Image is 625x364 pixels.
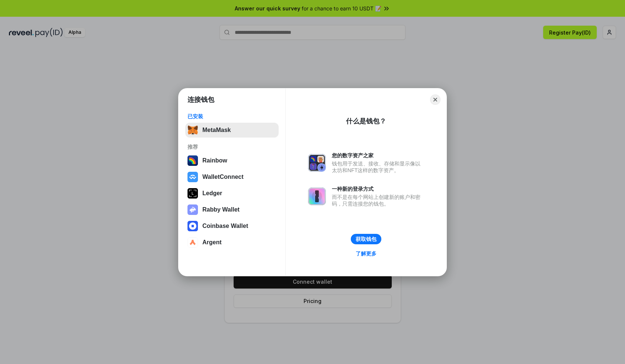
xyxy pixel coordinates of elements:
[202,223,248,229] div: Coinbase Wallet
[185,123,279,138] button: MetaMask
[332,160,424,174] div: 钱包用于发送、接收、存储和显示像以太坊和NFT这样的数字资产。
[187,125,198,135] img: svg+xml,%3Csvg%20fill%3D%22none%22%20height%3D%2233%22%20viewBox%3D%220%200%2035%2033%22%20width%...
[202,206,240,213] div: Rabby Wallet
[356,250,376,257] div: 了解更多
[202,157,227,164] div: Rainbow
[187,188,198,199] img: svg+xml,%3Csvg%20xmlns%3D%22http%3A%2F%2Fwww.w3.org%2F2000%2Fsvg%22%20width%3D%2228%22%20height%3...
[187,144,276,150] div: 推荐
[187,237,198,248] img: svg+xml,%3Csvg%20width%3D%2228%22%20height%3D%2228%22%20viewBox%3D%220%200%2028%2028%22%20fill%3D...
[187,204,198,215] img: svg+xml,%3Csvg%20xmlns%3D%22http%3A%2F%2Fwww.w3.org%2F2000%2Fsvg%22%20fill%3D%22none%22%20viewBox...
[332,152,424,159] div: 您的数字资产之家
[185,235,279,250] button: Argent
[202,127,231,133] div: MetaMask
[351,249,381,258] a: 了解更多
[346,117,386,126] div: 什么是钱包？
[202,190,222,197] div: Ledger
[308,187,326,205] img: svg+xml,%3Csvg%20xmlns%3D%22http%3A%2F%2Fwww.w3.org%2F2000%2Fsvg%22%20fill%3D%22none%22%20viewBox...
[185,202,279,217] button: Rabby Wallet
[185,170,279,184] button: WalletConnect
[308,154,326,172] img: svg+xml,%3Csvg%20xmlns%3D%22http%3A%2F%2Fwww.w3.org%2F2000%2Fsvg%22%20fill%3D%22none%22%20viewBox...
[185,153,279,168] button: Rainbow
[430,94,440,105] button: Close
[332,186,424,192] div: 一种新的登录方式
[185,186,279,201] button: Ledger
[187,155,198,166] img: svg+xml,%3Csvg%20width%3D%22120%22%20height%3D%22120%22%20viewBox%3D%220%200%20120%20120%22%20fil...
[187,221,198,231] img: svg+xml,%3Csvg%20width%3D%2228%22%20height%3D%2228%22%20viewBox%3D%220%200%2028%2028%22%20fill%3D...
[356,236,376,242] div: 获取钱包
[187,172,198,182] img: svg+xml,%3Csvg%20width%3D%2228%22%20height%3D%2228%22%20viewBox%3D%220%200%2028%2028%22%20fill%3D...
[332,194,424,207] div: 而不是在每个网站上创建新的账户和密码，只需连接您的钱包。
[185,219,279,233] button: Coinbase Wallet
[202,239,222,246] div: Argent
[351,234,381,244] button: 获取钱包
[187,95,214,104] h1: 连接钱包
[187,113,276,120] div: 已安装
[202,174,244,180] div: WalletConnect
